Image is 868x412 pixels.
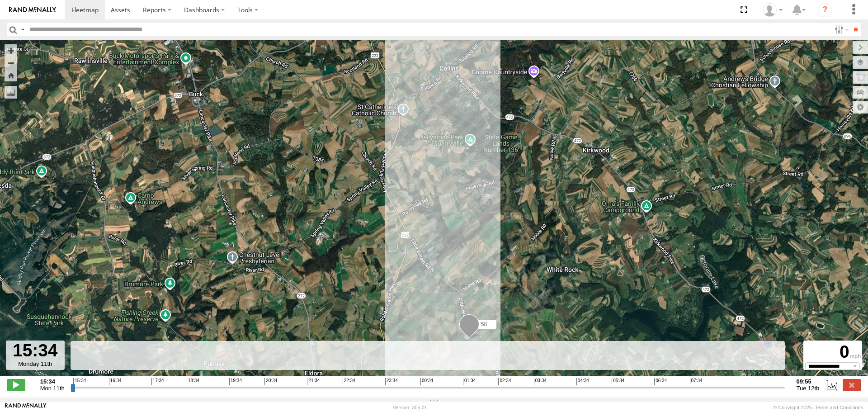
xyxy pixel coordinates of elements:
[843,379,861,391] label: Close
[343,378,355,385] span: 22:34
[7,379,25,391] label: Play/Stop
[534,378,547,385] span: 03:34
[853,101,868,114] label: Map Settings
[759,3,786,17] div: Chris Burkhart
[797,385,820,392] span: Tue 12th Aug 2025
[187,378,199,385] span: 18:34
[805,342,861,362] div: 0
[5,403,47,412] a: Visit our Website
[385,378,398,385] span: 23:34
[5,44,17,57] button: Zoom in
[151,378,164,385] span: 17:34
[815,405,863,410] a: Terms and Conditions
[690,378,703,385] span: 07:34
[612,378,624,385] span: 05:34
[463,378,476,385] span: 01:34
[773,405,863,410] div: © Copyright 2025 -
[5,69,17,81] button: Zoom Home
[797,378,820,385] strong: 09:55
[831,23,850,36] label: Search Filter Options
[264,378,277,385] span: 20:34
[229,378,242,385] span: 19:34
[498,378,511,385] span: 02:34
[40,378,65,385] strong: 15:34
[818,3,832,17] i: ?
[40,385,65,392] span: Mon 11th Aug 2025
[73,378,86,385] span: 15:34
[5,57,17,69] button: Zoom out
[654,378,667,385] span: 06:34
[393,405,427,410] div: Version: 305.01
[576,378,589,385] span: 04:34
[109,378,122,385] span: 16:34
[481,321,487,327] span: 58
[19,23,26,36] label: Search Query
[9,7,56,13] img: rand-logo.svg
[307,378,320,385] span: 21:34
[5,86,17,99] label: Measure
[420,378,433,385] span: 00:34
